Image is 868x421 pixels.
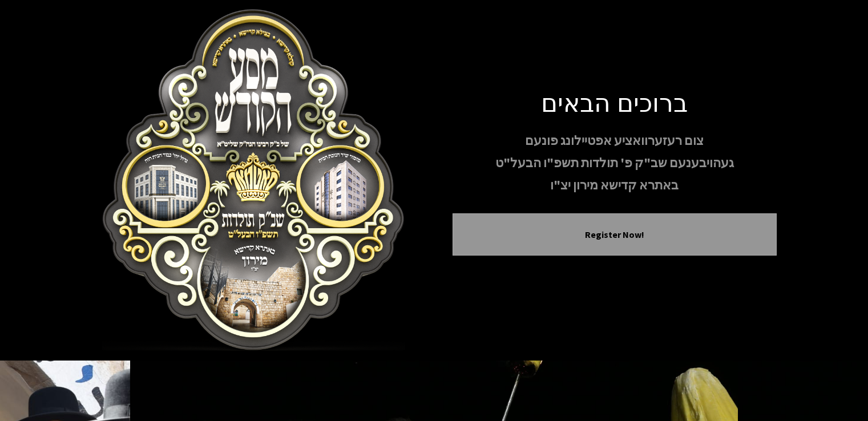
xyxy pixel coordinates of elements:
[453,175,777,195] p: באתרא קדישא מירון יצ"ו
[92,9,416,351] img: Meron Toldos Logo
[467,228,762,241] button: Register Now!
[453,153,777,173] p: געהויבענעם שב"ק פ' תולדות תשפ"ו הבעל"ט
[453,131,777,151] p: צום רעזערוואציע אפטיילונג פונעם
[453,87,777,117] h1: ברוכים הבאים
